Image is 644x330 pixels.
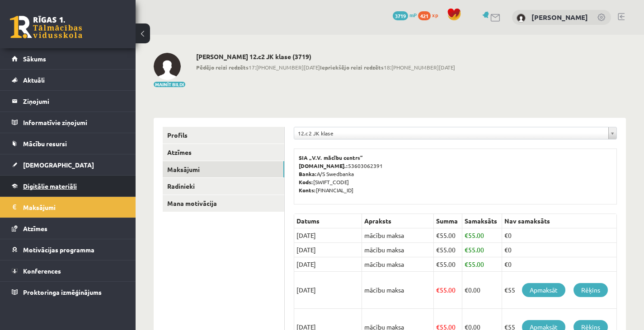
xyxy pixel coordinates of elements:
[432,11,438,19] span: xp
[436,286,440,294] span: €
[436,260,440,268] span: €
[465,246,468,254] span: €
[362,228,434,243] td: mācību maksa
[299,162,348,169] b: [DOMAIN_NAME].:
[23,288,102,296] span: Proktoringa izmēģinājums
[163,127,284,144] a: Profils
[294,272,362,309] td: [DATE]
[294,228,362,243] td: [DATE]
[12,218,124,239] a: Atzīmes
[163,144,284,161] a: Atzīmes
[23,246,94,254] span: Motivācijas programma
[10,16,82,38] a: Rīgas 1. Tālmācības vidusskola
[12,176,124,196] a: Digitālie materiāli
[12,133,124,154] a: Mācību resursi
[23,267,61,275] span: Konferences
[434,257,462,272] td: 55.00
[362,214,434,228] th: Apraksts
[502,257,616,272] td: €0
[320,64,384,71] b: Iepriekšējo reizi redzēts
[23,76,45,84] span: Aktuāli
[23,91,124,112] legend: Ziņojumi
[362,243,434,257] td: mācību maksa
[163,178,284,195] a: Radinieki
[502,228,616,243] td: €0
[434,272,462,309] td: 55.00
[163,195,284,212] a: Mana motivācija
[299,170,317,177] b: Banka:
[436,246,440,254] span: €
[393,11,408,20] span: 3719
[522,283,565,297] a: Apmaksāt
[418,11,431,20] span: 421
[517,14,526,23] img: Nikoletta Nikolajenko
[362,257,434,272] td: mācību maksa
[196,53,455,60] h2: [PERSON_NAME] 12.c2 JK klase (3719)
[502,214,616,228] th: Nav samaksāts
[462,257,502,272] td: 55.00
[23,112,124,133] legend: Informatīvie ziņojumi
[294,257,362,272] td: [DATE]
[502,243,616,257] td: €0
[434,228,462,243] td: 55.00
[418,11,442,19] a: 421 xp
[294,243,362,257] td: [DATE]
[436,231,440,239] span: €
[23,197,124,218] legend: Maksājumi
[23,161,94,169] span: [DEMOGRAPHIC_DATA]
[465,286,468,294] span: €
[393,11,417,19] a: 3719 mP
[294,214,362,228] th: Datums
[12,197,124,218] a: Maksājumi
[12,239,124,260] a: Motivācijas programma
[12,154,124,175] a: [DEMOGRAPHIC_DATA]
[462,272,502,309] td: 0.00
[12,112,124,133] a: Informatīvie ziņojumi
[23,55,46,63] span: Sākums
[409,11,417,19] span: mP
[12,260,124,281] a: Konferences
[299,186,316,194] b: Konts:
[362,272,434,309] td: mācību maksa
[163,161,284,178] a: Maksājumi
[502,272,616,309] td: €55
[23,182,77,190] span: Digitālie materiāli
[23,224,47,232] span: Atzīmes
[434,214,462,228] th: Summa
[462,243,502,257] td: 55.00
[12,282,124,302] a: Proktoringa izmēģinājums
[12,48,124,69] a: Sākums
[299,178,313,186] b: Kods:
[465,231,468,239] span: €
[434,243,462,257] td: 55.00
[23,139,67,148] span: Mācību resursi
[12,91,124,112] a: Ziņojumi
[298,127,605,139] span: 12.c2 JK klase
[12,70,124,90] a: Aktuāli
[462,228,502,243] td: 55.00
[465,260,468,268] span: €
[196,63,455,71] span: 17:[PHONE_NUMBER][DATE] 18:[PHONE_NUMBER][DATE]
[531,13,588,22] a: [PERSON_NAME]
[462,214,502,228] th: Samaksāts
[196,64,249,71] b: Pēdējo reizi redzēts
[573,283,608,297] a: Rēķins
[154,53,181,80] img: Nikoletta Nikolajenko
[154,82,185,87] button: Mainīt bildi
[294,127,616,139] a: 12.c2 JK klase
[299,154,363,161] b: SIA „V.V. mācību centrs”
[299,153,612,194] p: 53603062391 A/S Swedbanka [SWIFT_CODE] [FINANCIAL_ID]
